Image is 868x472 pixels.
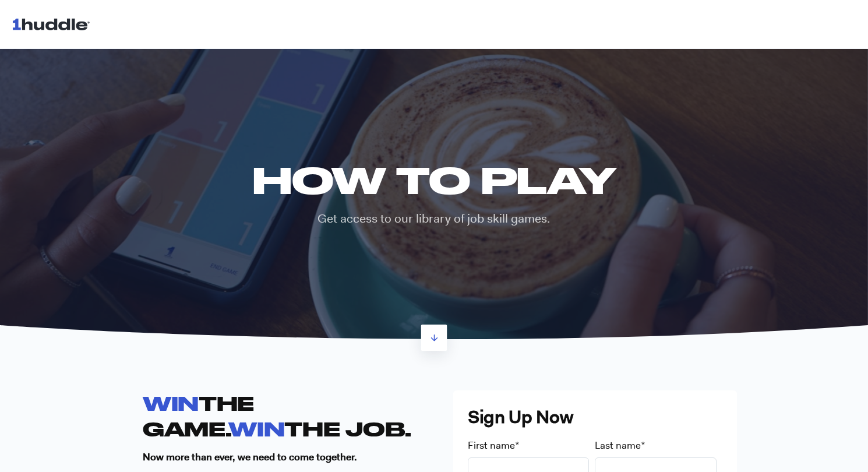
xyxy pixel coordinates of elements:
span: Last name [595,439,641,452]
h1: HOW TO PLAY [244,158,624,201]
img: 1huddle [12,13,95,35]
h3: Sign Up Now [468,405,722,429]
span: WIN [228,417,284,440]
span: First name [468,439,515,452]
span: WIN [143,392,199,414]
p: Get access to our library of job skill games. [244,210,624,227]
strong: Now more than ever, we need to come together. [143,450,357,463]
strong: THE GAME. THE JOB. [143,392,411,439]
